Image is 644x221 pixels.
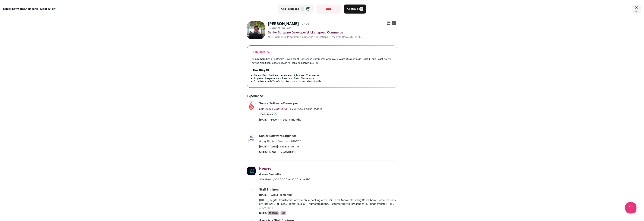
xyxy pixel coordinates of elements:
span: Apply Digital [259,140,275,143]
span: · Size: 1,001-5,000 [288,108,312,110]
span: A [359,7,363,11]
div: Senior Software Developer @ Lightspeed Commerce [268,30,397,35]
span: · [313,107,313,111]
span: AI summary: [252,58,266,60]
img: 1ff1e4222976f30ecf8c69386de44e07bf472d3876505118d3bd0486fe778009 [247,102,256,110]
div: Senior Software Engineer [259,134,296,138]
li: Experience with TypeScript, Redux, and other relevant skills. [254,80,392,83]
li: iOS [280,211,286,215]
span: Skills: [259,211,267,215]
strong: Senior Software Engineer II - Mobile: 1 of 1 [3,7,56,11]
span: Add Feedback [281,7,299,11]
span: · Size then: 201-500 [276,140,301,143]
h1: [PERSON_NAME] [268,21,299,27]
span: 4 years 5 months [259,172,281,176]
div: Senior Software Developer at Lightspeed Commerce with over 7 years of expertise in React JS and R... [252,57,392,65]
img: 8f3bedf36d8d6ea674bd5f5dd6f3a08ec5d81f79eb11a2742f437709bb828e4e.jpg [247,134,256,143]
span: [DATE] - [DATE] · 1 year 2 months [259,145,299,149]
div: Highlights [252,50,270,54]
img: 582fec356db80dd6f5a5718b48340d031c14534254ca7c252963739dbebaae32.jpg [247,21,265,39]
li: JavaScript [279,150,296,154]
span: F [301,7,304,11]
div: 10 YOE [300,22,309,26]
a: Close [632,5,641,14]
span: Approve [347,7,358,11]
span: Lightspeed Commerce [259,108,288,110]
span: Public [314,108,322,110]
iframe: Help Scout Beacon - Open [625,202,636,213]
span: → IPO [303,178,311,181]
h2: Experience [247,94,397,98]
div: Senior Software Developer [259,101,298,106]
span: esc [635,10,638,13]
button: Add Feedback F [278,5,314,14]
span: [DATE] - [DATE] · 11 months [259,193,292,197]
span: [DATE] - Present · 1 year 8 months [259,118,301,122]
img: 8ea0b49177c3a6cf8ed3ff4a51431c50e78b6500b9542db88d714c2a860135f1.jpg [247,167,256,175]
li: Public Startup [259,112,278,116]
span: Skills: [259,150,267,154]
li: Android [267,211,279,215]
p: [[DATE]] Digital transformation of mobile banking apps, iOS, and Android for a big Saudi bank. So... [259,198,397,206]
div: M.A. - Computer Programming, Specific Applications - Himalayan University - 2015 [268,36,397,39]
li: AWS [267,150,277,154]
span: Size then: 1,001-5,000 → 10,001+ [259,178,301,181]
span: · [302,178,302,182]
li: 7+ years of experience in React and React Native apps. [254,77,392,80]
span: [GEOGRAPHIC_DATA] [268,27,292,30]
span: Nagarro [259,167,271,170]
div: Staff Engineer [259,188,280,192]
li: Recent React Native experience at Lightspeed Commerce. [254,74,392,77]
button: ...see more [259,206,273,210]
h2: How they fit [252,68,269,72]
button: Approve A [344,5,366,14]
